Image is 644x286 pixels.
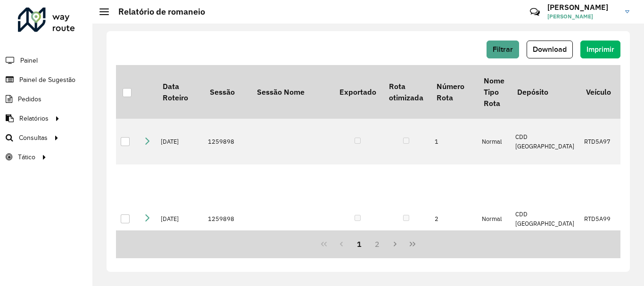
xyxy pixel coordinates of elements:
button: Next Page [386,235,404,253]
td: Normal [477,119,511,164]
h3: [PERSON_NAME] [547,3,618,12]
th: Número Rota [430,65,477,119]
button: Last Page [404,235,421,253]
th: Depósito [511,65,579,119]
span: Filtrar [493,45,513,53]
button: Imprimir [580,41,620,58]
th: Sessão Nome [250,65,333,119]
button: 2 [368,235,386,253]
button: 1 [350,235,368,253]
th: Data Roteiro [156,65,203,119]
td: [DATE] [156,164,203,273]
span: Consultas [19,133,48,143]
td: 1259898 [203,119,250,164]
span: Painel de Sugestão [19,75,75,85]
td: RTD5A97 [579,119,619,164]
button: Filtrar [487,41,519,58]
h2: Relatório de romaneio [109,7,205,17]
th: Veículo [579,65,619,119]
td: 2 [430,164,477,273]
th: Rota otimizada [382,65,429,119]
span: Painel [20,56,38,65]
button: Download [527,41,573,58]
td: Normal [477,164,511,273]
td: 1 [430,119,477,164]
th: Nome Tipo Rota [477,65,511,119]
td: CDD [GEOGRAPHIC_DATA] [511,164,579,273]
td: [DATE] [156,119,203,164]
span: Pedidos [18,94,41,104]
td: 1259898 [203,164,250,273]
span: Relatórios [19,114,49,123]
span: Tático [18,152,35,162]
th: Exportado [333,65,382,119]
span: Imprimir [586,45,614,53]
td: CDD [GEOGRAPHIC_DATA] [511,119,579,164]
span: Download [533,45,567,53]
td: RTD5A99 [579,164,619,273]
a: Contato Rápido [525,2,545,22]
span: [PERSON_NAME] [547,12,618,21]
th: Sessão [203,65,250,119]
